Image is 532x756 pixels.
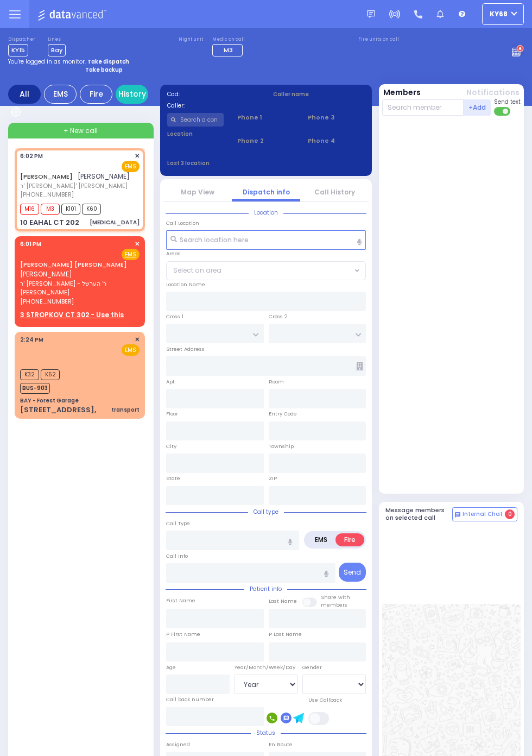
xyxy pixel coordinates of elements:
[41,204,60,215] span: M3
[8,85,41,104] div: All
[61,204,80,215] span: K101
[505,509,515,519] span: 0
[308,136,365,146] span: Phone 4
[116,85,148,104] a: History
[111,406,140,414] div: transport
[8,36,35,43] label: Dispatcher
[314,187,355,197] a: Call History
[248,508,284,516] span: Call type
[212,36,246,43] label: Medic on call
[166,250,181,257] label: Areas
[308,696,342,704] label: Use Callback
[383,87,421,98] button: Members
[20,217,79,228] div: 10 EAHAL CT 202
[235,664,298,671] div: Year/Month/Week/Day
[166,552,188,560] label: Call Info
[249,209,283,217] span: Location
[243,187,290,197] a: Dispatch info
[48,36,66,43] label: Lines
[494,98,521,106] span: Send text
[452,507,517,521] button: Internal Chat 0
[8,58,86,66] span: You're logged in as monitor.
[494,106,511,117] label: Turn off text
[490,9,508,19] span: ky68
[20,152,43,160] span: 6:02 PM
[90,218,140,226] div: [MEDICAL_DATA]
[167,113,224,127] input: Search a contact
[166,597,195,604] label: First Name
[20,310,124,319] u: 3 STROPKOV CT 302 - Use this
[166,230,366,250] input: Search location here
[335,533,364,546] label: Fire
[269,378,284,386] label: Room
[308,113,365,122] span: Phone 3
[167,90,259,98] label: Cad:
[306,533,336,546] label: EMS
[125,250,136,259] u: EMS
[482,3,524,25] button: ky68
[20,297,74,306] span: [PHONE_NUMBER]
[244,585,287,593] span: Patient info
[166,281,205,288] label: Location Name
[20,405,96,415] div: [STREET_ADDRESS],
[166,631,200,638] label: P First Name
[166,443,176,450] label: City
[166,664,176,671] label: Age
[358,36,399,43] label: Fire units on call
[382,99,464,116] input: Search member
[64,126,98,136] span: + New call
[302,664,322,671] label: Gender
[82,204,101,215] span: K60
[167,130,224,138] label: Location
[20,369,39,380] span: K32
[464,99,491,116] button: +Add
[251,729,281,737] span: Status
[8,44,28,56] span: KY15
[20,269,72,279] span: [PERSON_NAME]
[269,410,297,418] label: Entry Code
[20,204,39,215] span: M16
[367,10,375,18] img: message.svg
[135,335,140,344] span: ✕
[167,159,267,167] label: Last 3 location
[339,563,366,582] button: Send
[466,87,520,98] button: Notifications
[166,741,190,748] label: Assigned
[269,597,297,605] label: Last Name
[166,696,214,703] label: Call back number
[122,161,140,172] span: EMS
[356,362,363,370] span: Other building occupants
[181,187,214,197] a: Map View
[135,240,140,249] span: ✕
[269,443,294,450] label: Township
[166,378,175,386] label: Apt
[321,594,350,601] small: Share with
[166,520,190,527] label: Call Type
[44,85,77,104] div: EMS
[166,475,180,482] label: State
[20,396,79,405] div: BAY - Forest Garage
[173,266,221,275] span: Select an area
[20,181,130,191] span: ר' [PERSON_NAME]' [PERSON_NAME]
[269,475,277,482] label: ZIP
[48,44,66,56] span: Bay
[20,279,136,297] span: ר' [PERSON_NAME] - ר' הערשל [PERSON_NAME]
[269,741,293,748] label: En Route
[321,601,347,608] span: members
[122,344,140,356] span: EMS
[166,219,199,227] label: Call Location
[20,172,73,181] a: [PERSON_NAME]
[78,172,130,181] span: [PERSON_NAME]
[166,410,178,418] label: Floor
[237,113,294,122] span: Phone 1
[20,240,41,248] span: 6:01 PM
[20,383,50,394] span: BUS-903
[167,102,259,110] label: Caller:
[135,152,140,161] span: ✕
[85,66,123,74] strong: Take backup
[237,136,294,146] span: Phone 2
[385,507,453,521] h5: Message members on selected call
[166,313,183,320] label: Cross 1
[463,511,503,518] span: Internal Chat
[41,369,60,380] span: K52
